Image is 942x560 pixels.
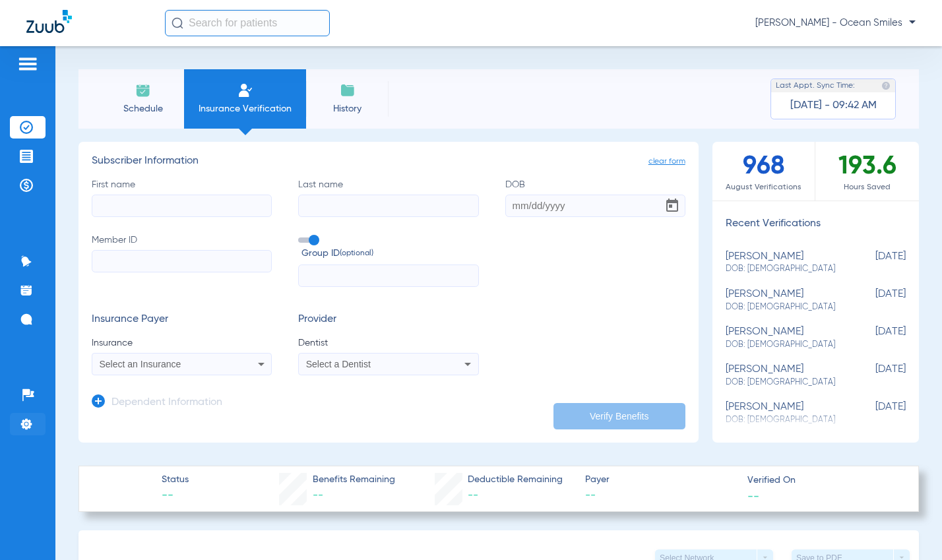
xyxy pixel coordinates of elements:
span: Insurance [92,336,272,350]
label: Last name [298,178,478,217]
h3: Subscriber Information [92,155,685,168]
span: Schedule [111,102,174,115]
div: 193.6 [815,142,919,201]
span: [DATE] [840,288,906,313]
span: DOB: [DEMOGRAPHIC_DATA] [726,301,840,313]
span: Deductible Remaining [468,473,563,487]
div: [PERSON_NAME] [726,401,840,425]
span: Dentist [298,336,478,350]
img: Schedule [135,82,151,98]
span: [DATE] [840,401,906,425]
img: History [340,82,356,98]
span: [DATE] - 09:42 AM [790,99,877,112]
iframe: Chat Widget [876,497,942,560]
span: -- [162,487,189,504]
div: 968 [712,142,816,201]
span: Last Appt. Sync Time: [776,79,855,92]
span: Select a Dentist [306,359,371,369]
span: DOB: [DEMOGRAPHIC_DATA] [726,263,840,275]
button: Verify Benefits [553,403,685,429]
span: [PERSON_NAME] - Ocean Smiles [755,16,916,30]
div: [PERSON_NAME] [726,251,840,275]
input: DOBOpen calendar [505,195,685,217]
span: August Verifications [712,181,815,194]
span: -- [585,487,736,504]
span: DOB: [DEMOGRAPHIC_DATA] [726,339,840,351]
input: First name [92,195,272,217]
span: Group ID [301,247,478,261]
div: [PERSON_NAME] [726,288,840,313]
small: (optional) [340,247,373,261]
label: DOB [505,178,685,217]
span: Status [162,473,189,487]
input: Member ID [92,250,272,272]
div: [PERSON_NAME] [726,363,840,388]
span: Verified On [747,474,898,487]
span: [DATE] [840,251,906,275]
h3: Recent Verifications [712,218,919,231]
span: clear form [648,155,685,168]
span: [DATE] [840,363,906,388]
button: Open calendar [659,193,685,219]
span: Benefits Remaining [313,473,395,487]
span: Payer [585,473,736,487]
span: Select an Insurance [100,359,181,369]
span: -- [468,490,478,501]
label: First name [92,178,272,217]
span: Hours Saved [815,181,919,194]
img: last sync help info [881,81,891,90]
img: Zuub Logo [26,10,72,33]
span: Insurance Verification [194,102,296,115]
h3: Dependent Information [111,396,222,410]
span: History [316,102,379,115]
input: Last name [298,195,478,217]
span: [DATE] [840,326,906,350]
span: -- [747,489,759,503]
span: DOB: [DEMOGRAPHIC_DATA] [726,377,840,389]
div: [PERSON_NAME] [726,326,840,350]
span: -- [313,490,323,501]
img: Search Icon [172,17,183,29]
h3: Insurance Payer [92,313,272,327]
input: Search for patients [165,10,330,36]
label: Member ID [92,233,272,288]
h3: Provider [298,313,478,327]
img: Manual Insurance Verification [237,82,253,98]
img: hamburger-icon [17,56,38,72]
